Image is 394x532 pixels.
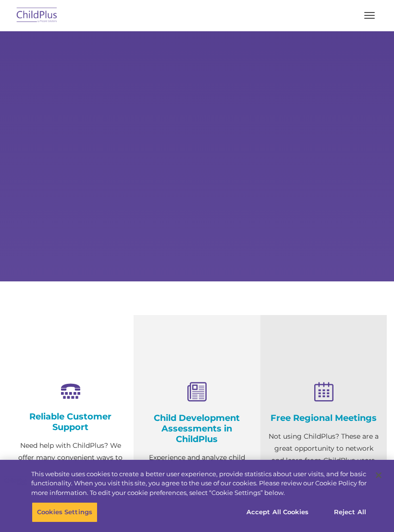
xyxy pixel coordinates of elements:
p: Experience and analyze child assessments and Head Start data management in one system with zero c... [141,452,253,524]
button: Reject All [320,502,380,522]
img: ChildPlus by Procare Solutions [14,4,60,27]
h4: Free Regional Meetings [268,413,380,423]
div: This website uses cookies to create a better user experience, provide statistics about user visit... [31,469,367,498]
h4: Reliable Customer Support [14,411,126,432]
p: Need help with ChildPlus? We offer many convenient ways to contact our amazing Customer Support r... [14,440,126,524]
h4: Child Development Assessments in ChildPlus [141,413,253,444]
button: Accept All Cookies [241,502,314,522]
button: Close [368,465,389,486]
button: Cookies Settings [32,502,98,522]
p: Not using ChildPlus? These are a great opportunity to network and learn from ChildPlus users. Fin... [268,431,380,491]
